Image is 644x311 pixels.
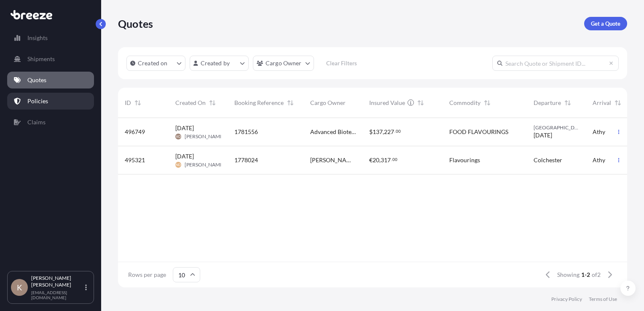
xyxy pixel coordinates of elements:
a: Shipments [7,51,94,67]
span: [DATE] [175,152,194,161]
span: Colchester [534,156,562,164]
p: Insights [27,34,48,42]
button: Sort [285,98,295,108]
span: Athy [593,128,605,136]
p: [EMAIL_ADDRESS][DOMAIN_NAME] [31,290,83,300]
p: Created by [201,59,230,67]
span: Athy [593,156,605,164]
a: Policies [7,93,94,110]
button: Clear Filters [318,56,365,70]
button: Sort [563,98,573,108]
span: 1778024 [234,156,258,164]
p: Get a Quote [591,19,620,28]
p: Quotes [118,17,153,30]
span: of 2 [592,271,601,279]
button: createdBy Filter options [190,56,249,71]
span: Created On [175,99,206,107]
span: 137 [373,129,383,135]
button: Sort [207,98,217,108]
span: 1781556 [234,128,258,136]
span: . [394,130,395,133]
a: Insights [7,29,94,46]
span: . [391,158,392,161]
span: Booking Reference [234,99,284,107]
button: Sort [416,98,426,108]
p: Clear Filters [326,59,357,67]
button: cargoOwner Filter options [253,56,314,71]
span: [PERSON_NAME] Distribution UK limited [310,156,356,164]
span: ID [125,99,131,107]
span: Cargo Owner [310,99,346,107]
span: [DATE] [534,131,552,139]
a: Privacy Policy [551,296,582,303]
span: 317 [381,157,391,163]
span: Showing [557,271,580,279]
button: createdOn Filter options [126,56,185,71]
span: [PERSON_NAME] [185,133,225,140]
p: Created on [138,59,168,67]
p: Cargo Owner [266,59,302,67]
span: [GEOGRAPHIC_DATA] [534,124,579,131]
input: Search Quote or Shipment ID... [492,56,619,71]
span: Arrival [593,99,611,107]
span: 495321 [125,156,145,164]
span: ND [176,161,181,169]
span: $ [369,129,373,135]
span: [DATE] [175,124,194,132]
span: 00 [392,158,397,161]
span: 227 [384,129,394,135]
p: Claims [27,118,46,126]
p: Shipments [27,55,55,63]
span: 496749 [125,128,145,136]
p: Policies [27,97,48,105]
span: Departure [534,99,561,107]
button: Sort [613,98,623,108]
span: Rows per page [128,271,166,279]
a: Get a Quote [584,17,627,30]
p: [PERSON_NAME] [PERSON_NAME] [31,275,83,288]
span: 00 [396,130,401,133]
a: Claims [7,114,94,131]
span: [PERSON_NAME] [185,161,225,168]
span: FOOD FLAVOURINGS [449,128,508,136]
span: 1-2 [581,271,590,279]
button: Sort [482,98,492,108]
span: € [369,157,373,163]
span: , [379,157,381,163]
span: Flavourings [449,156,480,164]
a: Quotes [7,72,94,88]
span: Insured Value [369,99,405,107]
p: Quotes [27,76,46,84]
span: , [383,129,384,135]
span: K [17,283,22,292]
span: Advanced Biotech Europe GmbH [310,128,356,136]
a: Terms of Use [589,296,617,303]
button: Sort [133,98,143,108]
span: 20 [373,157,379,163]
span: Commodity [449,99,480,107]
span: KO [176,132,181,141]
